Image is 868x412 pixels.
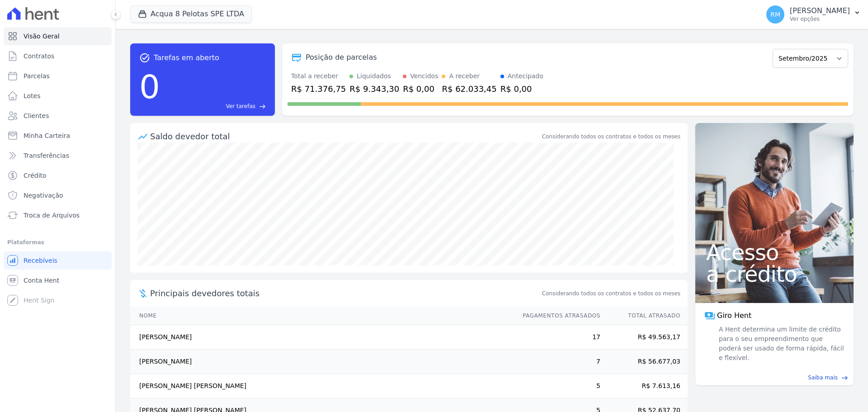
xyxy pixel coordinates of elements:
[601,325,688,350] td: R$ 49.563,17
[154,52,219,63] span: Tarefas em aberto
[357,71,391,81] div: Liquidados
[349,83,399,95] div: R$ 9.343,30
[808,374,838,382] span: Saiba mais
[130,350,514,374] td: [PERSON_NAME]
[150,287,540,299] span: Principais devedores totais
[4,166,112,185] a: Crédito
[24,71,50,81] span: Parcelas
[4,186,112,204] a: Negativação
[24,256,57,265] span: Recebíveis
[542,133,680,141] div: Considerando todos os contratos e todos os meses
[24,276,59,285] span: Conta Hent
[601,374,688,398] td: R$ 7.613,16
[4,271,112,289] a: Conta Hent
[790,6,850,15] p: [PERSON_NAME]
[4,27,112,45] a: Visão Geral
[717,310,751,321] span: Giro Hent
[24,52,54,61] span: Contratos
[706,263,843,285] span: a crédito
[24,111,49,120] span: Clientes
[410,71,438,81] div: Vencidos
[403,83,438,95] div: R$ 0,00
[449,71,480,81] div: A receber
[841,374,848,381] span: east
[514,325,601,350] td: 17
[24,91,41,100] span: Lotes
[130,5,252,23] button: Acqua 8 Pelotas SPE LTDA
[130,325,514,350] td: [PERSON_NAME]
[306,52,377,63] div: Posição de parcelas
[150,130,540,142] div: Saldo devedor total
[24,191,63,200] span: Negativação
[259,103,266,110] span: east
[4,87,112,105] a: Lotes
[24,171,47,180] span: Crédito
[24,211,80,220] span: Troca de Arquivos
[7,237,108,248] div: Plataformas
[139,52,150,63] span: task_alt
[500,83,543,95] div: R$ 0,00
[130,307,514,325] th: Nome
[514,374,601,398] td: 5
[706,242,843,263] span: Acesso
[139,63,160,110] div: 0
[508,71,543,81] div: Antecipado
[4,47,112,65] a: Contratos
[226,102,255,110] span: Ver tarefas
[759,2,868,27] button: RM [PERSON_NAME] Ver opções
[4,147,112,165] a: Transferências
[291,83,346,95] div: R$ 71.376,75
[442,83,496,95] div: R$ 62.033,45
[701,374,848,382] a: Saiba mais east
[514,350,601,374] td: 7
[542,289,680,298] span: Considerando todos os contratos e todos os meses
[514,307,601,325] th: Pagamentos Atrasados
[717,325,844,363] span: A Hent determina um limite de crédito para o seu empreendimento que poderá ser usado de forma ráp...
[790,15,850,23] p: Ver opções
[4,127,112,145] a: Minha Carteira
[4,67,112,85] a: Parcelas
[4,251,112,270] a: Recebíveis
[4,206,112,224] a: Troca de Arquivos
[24,131,70,140] span: Minha Carteira
[4,107,112,125] a: Clientes
[164,102,266,110] a: Ver tarefas east
[601,350,688,374] td: R$ 56.677,03
[601,307,688,325] th: Total Atrasado
[130,374,514,398] td: [PERSON_NAME] [PERSON_NAME]
[24,151,69,160] span: Transferências
[24,32,60,41] span: Visão Geral
[291,71,346,81] div: Total a receber
[770,11,780,18] span: RM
